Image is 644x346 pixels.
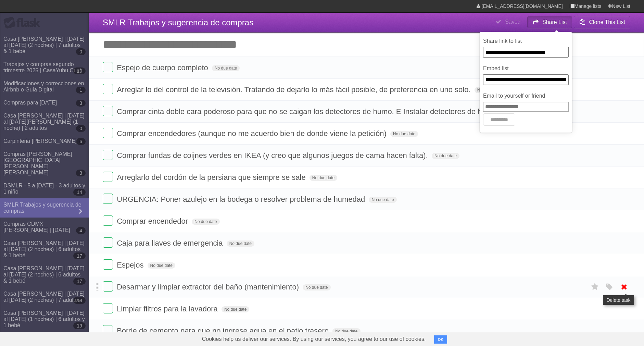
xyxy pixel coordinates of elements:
[103,215,113,226] label: Done
[3,17,45,29] div: Flask
[589,19,625,25] b: Clone This List
[103,62,113,72] label: Done
[222,306,249,312] span: No due date
[103,106,113,116] label: Done
[542,19,567,25] b: Share List
[103,303,113,313] label: Done
[117,63,210,72] span: Espejo de cuerpo completo
[73,67,86,74] b: 10
[117,195,367,203] span: URGENCIA: Poner azulejo en la bodega o resolver problema de humedad
[73,322,86,329] b: 19
[332,328,360,334] span: No due date
[589,281,602,293] label: Star task
[212,65,240,71] span: No due date
[117,326,330,335] span: Borde de cemento para que no ingrese agua en el patio trasero
[73,189,86,196] b: 14
[76,48,86,55] b: 0
[76,138,86,145] b: 6
[310,175,337,181] span: No due date
[103,172,113,182] label: Done
[117,217,190,225] span: Comprar encendedor
[103,194,113,204] label: Done
[76,100,86,107] b: 3
[103,325,113,335] label: Done
[117,305,219,313] span: Limpiar filtros para la lavadora
[103,281,113,292] label: Done
[103,18,253,27] span: SMLR Trabajos y sugerencia de compras
[303,284,330,291] span: No due date
[117,85,472,94] span: ⁠Arreglar lo del control de la televisión. Tratando de dejarlo lo más fácil posible, de preferenc...
[117,261,145,269] span: Espejos
[227,240,254,247] span: No due date
[117,151,430,160] span: ⁠Comprar fundas de coijnes verdes en IKEA (y creo que algunos juegos de cama hacen falta).
[148,262,175,269] span: No due date
[76,227,86,234] b: 4
[117,173,307,182] span: ⁠Arreglarlo del cordón de la persiana que siempre se sale
[103,84,113,94] label: Done
[505,19,520,25] b: Saved
[76,125,86,132] b: 0
[73,297,86,304] b: 18
[527,16,572,28] button: Share List
[117,129,388,138] span: Comprar encendedores (aunque no me acuerdo bien de donde viene la petición)
[117,283,301,291] span: Desarmar y limpiar extractor del baño (mantenimiento)
[103,150,113,160] label: Done
[432,153,459,159] span: No due date
[76,170,86,176] b: 3
[574,16,630,28] button: Clone This List
[103,237,113,248] label: Done
[483,37,569,45] label: Share link to list
[73,278,86,285] b: 17
[117,239,224,247] span: Caja para llaves de emergencia
[483,92,569,100] label: Email to yourself or friend
[434,335,447,344] button: OK
[103,259,113,270] label: Done
[390,131,418,137] span: No due date
[192,219,219,225] span: No due date
[73,252,86,259] b: 17
[76,87,86,94] b: 1
[117,107,498,116] span: ⁠Comprar cinta doble cara poderoso para que no se caigan los detectores de humo. E Instalar detec...
[483,64,569,73] label: Embed list
[103,128,113,138] label: Done
[475,87,502,93] span: No due date
[195,332,433,346] span: Cookies help us deliver our services. By using our services, you agree to our use of cookies.
[369,197,396,203] span: No due date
